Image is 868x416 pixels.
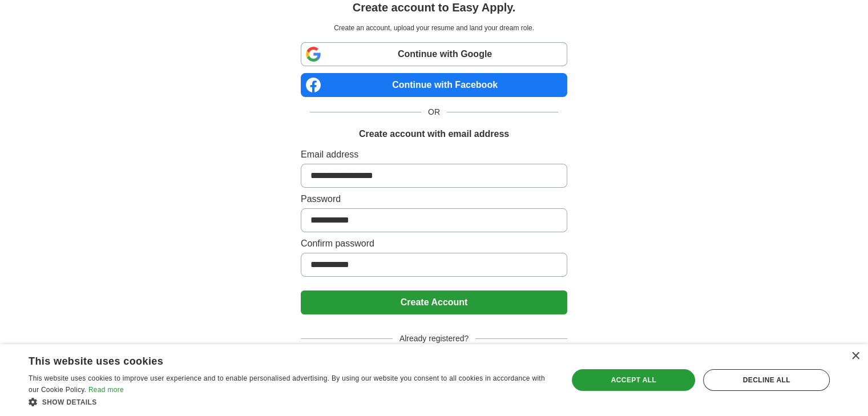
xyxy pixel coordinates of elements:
h1: Create account with email address [359,127,509,141]
button: Create Account [301,290,567,314]
span: Already registered? [393,333,475,345]
span: This website uses cookies to improve user experience and to enable personalised advertising. By u... [29,374,545,394]
a: Continue with Facebook [301,73,567,97]
span: Show details [42,398,97,406]
div: Accept all [572,369,695,391]
label: Email address [301,148,567,161]
div: Show details [29,396,552,407]
label: Password [301,192,567,206]
span: OR [421,106,447,118]
a: Read more, opens a new window [88,386,124,394]
a: Continue with Google [301,42,567,66]
label: Confirm password [301,237,567,251]
div: Decline all [703,369,830,391]
p: Create an account, upload your resume and land your dream role. [303,23,565,33]
div: Close [851,352,859,361]
div: This website uses cookies [29,351,523,368]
